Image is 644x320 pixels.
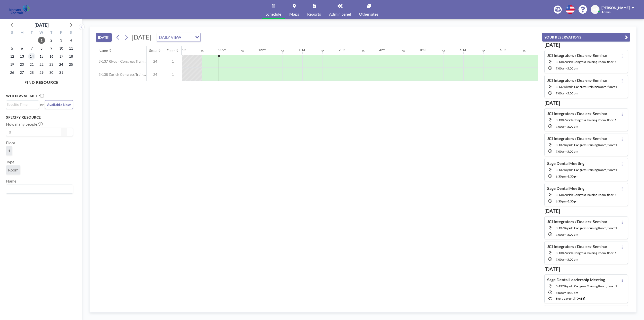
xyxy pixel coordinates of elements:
h4: JCI Integrators / Dealers-Seminar [547,78,608,83]
span: - [566,258,567,261]
span: Monday, October 20, 2025 [18,61,25,68]
span: 8:30 PM [568,199,578,203]
label: How many people? [6,122,43,127]
span: Saturday, October 4, 2025 [67,37,74,44]
span: 6:30 PM [556,199,567,203]
span: 7:00 AM [556,233,566,236]
span: Tuesday, October 21, 2025 [28,61,35,68]
span: 7:00 AM [556,66,566,70]
h4: JCI Integrators / Dealers-Seminar [547,136,608,141]
label: Type [6,159,14,164]
div: 30 [281,50,284,53]
div: 2PM [339,48,345,52]
div: Search for option [6,101,39,108]
span: 3-137 Riyadh Congress Training Room, floor: 1 [556,168,617,172]
span: 5:00 PM [567,66,578,70]
span: Thursday, October 2, 2025 [48,37,55,44]
div: M [17,30,27,36]
div: S [7,30,17,36]
h4: FIND RESOURCE [6,78,77,85]
div: 30 [361,50,365,53]
span: Tuesday, October 7, 2025 [28,45,35,52]
span: Tuesday, October 14, 2025 [28,53,35,60]
h3: [DATE] [544,266,628,272]
button: Available Now [45,100,73,109]
span: 7:00 AM [556,91,566,95]
span: Friday, October 3, 2025 [58,37,65,44]
span: - [567,199,568,203]
input: Search for option [7,102,36,107]
span: Monday, October 6, 2025 [18,45,25,52]
span: 1 [164,59,182,64]
span: Maps [289,12,299,16]
span: 3-137 Riyadh Congress Training Room, floor: 1 [556,284,617,288]
img: organization-logo [8,5,30,15]
span: 7:00 AM [556,258,566,261]
span: [DATE] [132,33,151,41]
span: 5:00 PM [567,125,578,128]
span: Friday, October 31, 2025 [58,69,65,76]
span: 5:30 PM [567,291,578,295]
span: Friday, October 24, 2025 [58,61,65,68]
span: 3-137 Riyadh Congress Training Room, floor: 1 [556,143,617,147]
h3: Specify resource [6,115,73,120]
h3: [DATE] [544,100,628,106]
div: 30 [200,50,204,53]
button: - [61,128,67,136]
div: 30 [442,50,445,53]
div: T [46,30,56,36]
span: 3-138 Zurich Congress Training Room, floor: 1 [556,251,617,255]
span: Saturday, October 25, 2025 [67,61,74,68]
span: 7:00 AM [556,150,566,153]
span: 8:30 PM [568,174,578,178]
h3: [DATE] [544,42,628,48]
span: 5:00 PM [567,258,578,261]
span: 24 [147,72,164,77]
div: 30 [482,50,485,53]
span: - [566,233,567,236]
span: Monday, October 27, 2025 [18,69,25,76]
span: DAILY VIEW [158,34,182,41]
span: Room [8,167,18,172]
span: Sunday, October 12, 2025 [9,53,16,60]
span: 5:00 PM [567,233,578,236]
span: every day until [DATE] [556,297,585,300]
span: 3-137 Riyadh Congress Training Room, floor: 1 [556,226,617,230]
span: 3-138 Zurich Congress Training Room, floor: 1 [556,60,617,64]
span: Monday, October 13, 2025 [18,53,25,60]
span: Wednesday, October 29, 2025 [38,69,45,76]
h4: JCI Integrators / Dealers-Seminar [547,53,608,58]
span: Thursday, October 23, 2025 [48,61,55,68]
span: 1 [164,72,182,77]
button: YOUR RESERVATIONS [542,33,630,42]
span: - [566,125,567,128]
span: Other sites [359,12,378,16]
div: Search for option [157,33,200,42]
span: 3-137 Riyadh Congress Training Room [96,59,146,64]
div: 5PM [460,48,466,52]
span: 3-138 Zurich Congress Training Room, floor: 1 [556,193,617,197]
span: Sunday, October 5, 2025 [9,45,16,52]
h4: JCI Integrators / Dealers-Seminar [547,244,608,249]
div: 3PM [379,48,385,52]
div: Floor [167,48,175,53]
span: Thursday, October 30, 2025 [48,69,55,76]
span: Sunday, October 19, 2025 [9,61,16,68]
span: - [566,291,567,295]
span: - [566,66,567,70]
span: Admin [601,10,611,14]
div: T [27,30,37,36]
span: Wednesday, October 22, 2025 [38,61,45,68]
input: Search for option [7,186,70,192]
h4: Sage Dental Meeting [547,186,584,191]
span: Saturday, October 11, 2025 [67,45,74,52]
div: [DATE] [34,21,49,28]
span: Saturday, October 18, 2025 [67,53,74,60]
span: MB [592,7,598,12]
label: Name [6,179,16,184]
span: - [566,150,567,153]
span: 5:00 PM [567,150,578,153]
span: 7:00 AM [556,125,566,128]
div: 30 [522,50,526,53]
span: 5:00 PM [567,91,578,95]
